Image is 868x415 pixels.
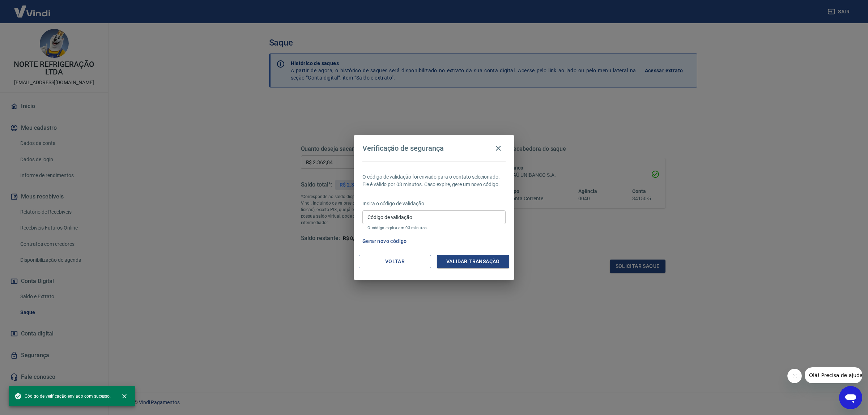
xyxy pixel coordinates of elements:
button: Gerar novo código [359,235,410,248]
p: O código de validação foi enviado para o contato selecionado. Ele é válido por 03 minutos. Caso e... [362,173,506,188]
h4: Verificação de segurança [362,144,444,153]
p: O código expira em 03 minutos. [367,226,501,230]
button: close [116,388,132,404]
iframe: Botão para abrir a janela de mensagens [839,386,862,409]
span: Código de verificação enviado com sucesso. [14,393,111,400]
span: Olá! Precisa de ajuda? [4,5,61,11]
iframe: Mensagem da empresa [805,367,862,383]
button: Voltar [359,255,431,268]
iframe: Fechar mensagem [787,369,802,383]
button: Validar transação [437,255,509,268]
p: Insira o código de validação [362,200,506,208]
